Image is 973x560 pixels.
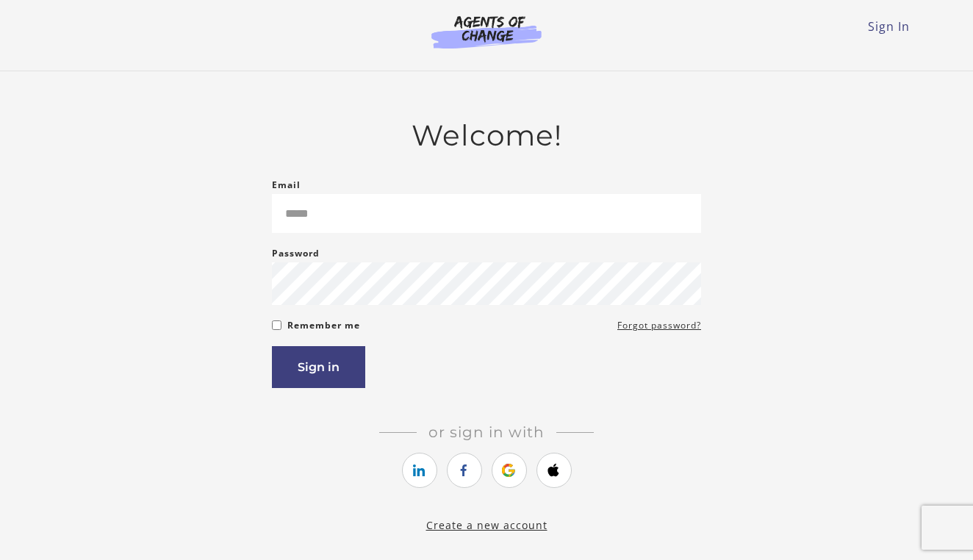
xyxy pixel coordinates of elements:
button: Sign in [272,346,365,388]
label: Remember me [287,317,360,334]
a: https://courses.thinkific.com/users/auth/linkedin?ss%5Breferral%5D=&ss%5Buser_return_to%5D=&ss%5B... [402,453,437,488]
span: Or sign in with [417,423,556,441]
a: https://courses.thinkific.com/users/auth/facebook?ss%5Breferral%5D=&ss%5Buser_return_to%5D=&ss%5B... [447,453,482,488]
label: Email [272,176,301,194]
a: https://courses.thinkific.com/users/auth/google?ss%5Breferral%5D=&ss%5Buser_return_to%5D=&ss%5Bvi... [492,453,527,488]
a: Sign In [868,18,910,35]
img: Agents of Change Logo [416,15,557,49]
a: Create a new account [426,518,547,532]
label: Password [272,245,320,262]
a: Forgot password? [617,317,701,334]
h2: Welcome! [272,118,701,153]
a: https://courses.thinkific.com/users/auth/apple?ss%5Breferral%5D=&ss%5Buser_return_to%5D=&ss%5Bvis... [536,453,572,488]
